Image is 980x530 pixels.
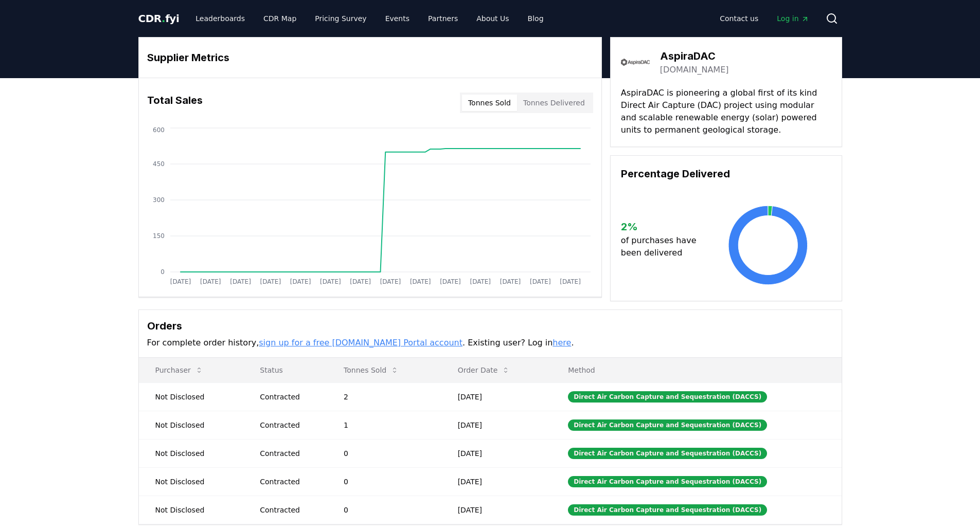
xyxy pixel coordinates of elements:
span: Log in [777,13,809,24]
h3: Supplier Metrics [147,50,593,65]
td: [DATE] [441,496,552,524]
div: Direct Air Carbon Capture and Sequestration (DACCS) [568,391,767,403]
tspan: [DATE] [200,278,221,285]
div: Direct Air Carbon Capture and Sequestration (DACCS) [568,448,767,459]
tspan: [DATE] [260,278,281,285]
p: For complete order history, . Existing user? Log in . [147,337,833,349]
p: of purchases have been delivered [621,234,705,259]
button: Purchaser [147,360,211,380]
tspan: [DATE] [170,278,191,285]
tspan: [DATE] [409,278,431,285]
tspan: [DATE] [500,278,521,285]
tspan: [DATE] [350,278,371,285]
a: Leaderboards [187,9,253,28]
div: Direct Air Carbon Capture and Sequestration (DACCS) [568,419,767,431]
a: here [553,338,571,348]
a: Contact us [711,9,767,28]
td: Not Disclosed [139,496,244,524]
tspan: [DATE] [320,278,341,285]
a: Events [377,9,418,28]
tspan: 150 [153,232,165,240]
td: [DATE] [441,411,552,439]
tspan: [DATE] [290,278,311,285]
tspan: 450 [153,160,165,168]
p: Status [252,365,319,375]
tspan: 300 [153,196,165,204]
p: Method [560,365,833,375]
h3: Total Sales [147,93,203,113]
td: 0 [327,439,441,467]
a: Partners [420,9,466,28]
tspan: [DATE] [440,278,461,285]
div: Contracted [260,477,319,487]
tspan: [DATE] [470,278,491,285]
td: [DATE] [441,467,552,496]
td: [DATE] [441,382,552,411]
td: Not Disclosed [139,411,244,439]
a: Pricing Survey [307,9,375,28]
div: Contracted [260,505,319,515]
td: Not Disclosed [139,439,244,467]
div: Direct Air Carbon Capture and Sequestration (DACCS) [568,476,767,487]
div: Contracted [260,448,319,459]
a: About Us [468,9,517,28]
a: [DOMAIN_NAME] [660,64,729,76]
span: . [162,12,165,25]
a: CDR Map [255,9,305,28]
a: Log in [769,9,817,28]
a: CDR.fyi [138,11,180,26]
tspan: [DATE] [530,278,551,285]
button: Tonnes Delivered [517,95,591,111]
button: Tonnes Sold [335,360,407,380]
h3: AspiraDAC [660,48,729,64]
nav: Main [187,9,551,28]
div: Direct Air Carbon Capture and Sequestration (DACCS) [568,504,767,516]
nav: Main [711,9,817,28]
tspan: [DATE] [230,278,251,285]
p: AspiraDAC is pioneering a global first of its kind Direct Air Capture (DAC) project using modular... [621,87,831,136]
tspan: [DATE] [560,278,581,285]
div: Contracted [260,420,319,430]
td: Not Disclosed [139,382,244,411]
tspan: 600 [153,126,165,134]
h3: Percentage Delivered [621,166,831,181]
div: Contracted [260,392,319,402]
td: 1 [327,411,441,439]
td: 0 [327,496,441,524]
tspan: 0 [161,268,165,276]
a: sign up for a free [DOMAIN_NAME] Portal account [259,338,462,348]
span: CDR fyi [138,12,180,25]
a: Blog [520,9,552,28]
h3: 2 % [621,219,705,234]
td: 2 [327,382,441,411]
td: 0 [327,467,441,496]
h3: Orders [147,318,833,334]
tspan: [DATE] [380,278,401,285]
td: Not Disclosed [139,467,244,496]
button: Tonnes Sold [462,95,517,111]
td: [DATE] [441,439,552,467]
img: AspiraDAC-logo [621,48,650,77]
button: Order Date [450,360,519,380]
